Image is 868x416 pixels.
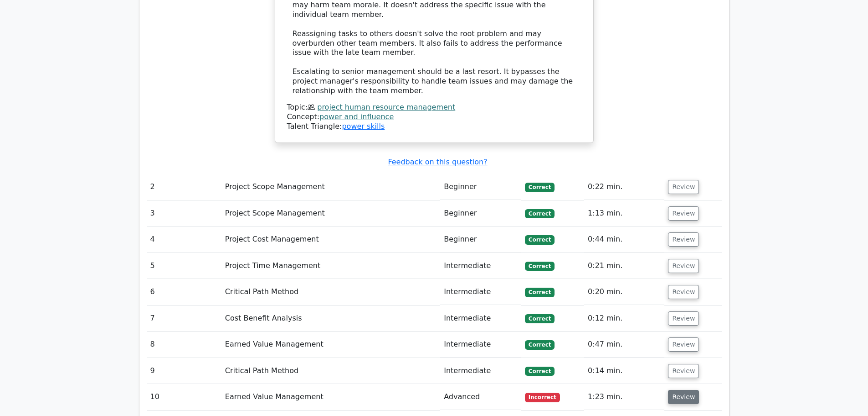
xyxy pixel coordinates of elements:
[668,180,699,194] button: Review
[440,384,521,410] td: Advanced
[668,364,699,378] button: Review
[584,253,664,279] td: 0:21 min.
[440,226,521,253] td: Beginner
[287,112,581,122] div: Concept:
[584,200,664,226] td: 1:13 min.
[221,200,440,226] td: Project Scope Management
[668,390,699,404] button: Review
[584,384,664,410] td: 1:23 min.
[147,253,221,279] td: 5
[440,253,521,279] td: Intermediate
[525,340,555,349] span: Correct
[221,253,440,279] td: Project Time Management
[221,305,440,332] td: Cost Benefit Analysis
[668,259,699,273] button: Review
[440,174,521,200] td: Beginner
[221,174,440,200] td: Project Scope Management
[525,183,555,192] span: Correct
[440,279,521,305] td: Intermediate
[668,285,699,299] button: Review
[440,358,521,384] td: Intermediate
[342,122,385,131] a: power skills
[221,279,440,305] td: Critical Path Method
[147,174,221,200] td: 2
[584,226,664,253] td: 0:44 min.
[525,288,555,297] span: Correct
[147,200,221,226] td: 3
[440,332,521,358] td: Intermediate
[525,314,555,323] span: Correct
[440,305,521,332] td: Intermediate
[525,235,555,244] span: Correct
[147,279,221,305] td: 6
[221,332,440,358] td: Earned Value Management
[584,279,664,305] td: 0:20 min.
[287,103,581,131] div: Talent Triangle:
[668,311,699,326] button: Review
[147,226,221,253] td: 4
[440,200,521,226] td: Beginner
[584,174,664,200] td: 0:22 min.
[147,332,221,358] td: 8
[668,206,699,221] button: Review
[388,158,487,166] a: Feedback on this question?
[147,358,221,384] td: 9
[525,209,555,218] span: Correct
[525,367,555,376] span: Correct
[525,393,560,402] span: Incorrect
[147,384,221,410] td: 10
[525,262,555,271] span: Correct
[584,358,664,384] td: 0:14 min.
[584,332,664,358] td: 0:47 min.
[221,358,440,384] td: Critical Path Method
[317,103,455,111] a: project human resource management
[221,384,440,410] td: Earned Value Management
[287,103,581,112] div: Topic:
[319,112,394,121] a: power and influence
[668,337,699,352] button: Review
[584,305,664,332] td: 0:12 min.
[668,232,699,247] button: Review
[147,305,221,332] td: 7
[221,226,440,253] td: Project Cost Management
